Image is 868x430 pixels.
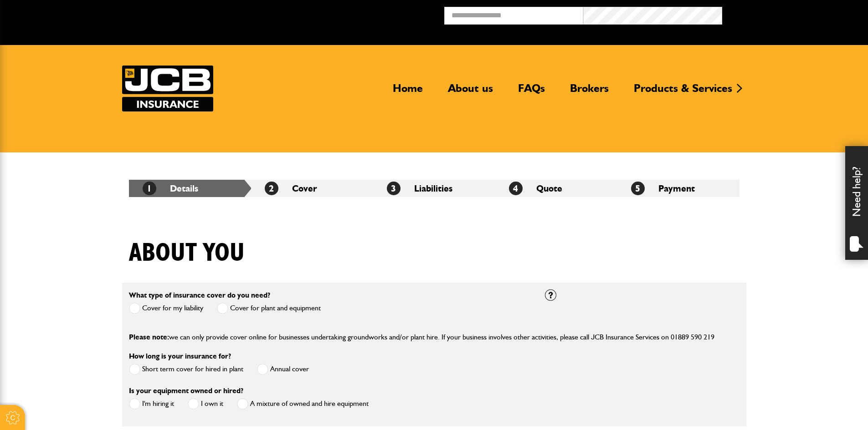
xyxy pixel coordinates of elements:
div: Need help? [845,146,868,260]
label: Is your equipment owned or hired? [129,387,243,395]
label: How long is your insurance for? [129,353,231,360]
li: Cover [251,180,373,197]
span: 3 [387,182,401,195]
li: Details [129,180,251,197]
label: I'm hiring it [129,398,174,410]
h1: About you [129,238,245,268]
a: About us [441,81,500,102]
label: Short term cover for hired in plant [129,364,243,375]
p: we can only provide cover online for businesses undertaking groundworks and/or plant hire. If you... [129,331,740,343]
li: Payment [617,180,740,197]
a: Brokers [563,81,616,102]
a: JCB Insurance Services [122,66,213,111]
label: I own it [188,398,223,410]
label: Annual cover [257,364,309,375]
li: Liabilities [373,180,495,197]
label: What type of insurance cover do you need? [129,292,270,299]
a: FAQs [511,81,552,102]
label: Cover for plant and equipment [217,303,321,314]
button: Broker Login [722,7,861,21]
span: 1 [143,182,156,195]
span: 4 [509,182,523,195]
a: Home [386,81,430,102]
span: Please note: [129,333,169,341]
img: JCB Insurance Services logo [122,66,213,111]
a: Products & Services [627,81,739,102]
span: 5 [631,182,645,195]
label: A mixture of owned and hire equipment [237,398,369,410]
span: 2 [265,182,278,195]
label: Cover for my liability [129,303,203,314]
li: Quote [495,180,617,197]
